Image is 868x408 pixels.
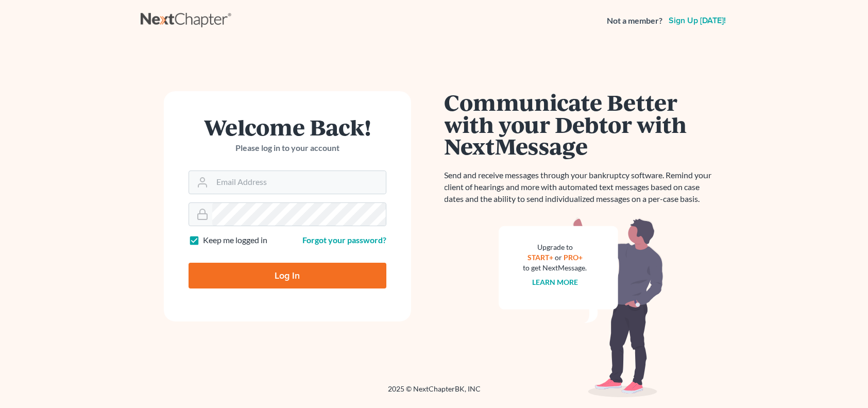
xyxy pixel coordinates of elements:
[445,169,718,205] p: Send and receive messages through your bankruptcy software. Remind your client of hearings and mo...
[189,116,386,138] h1: Welcome Back!
[141,384,728,402] div: 2025 © NextChapterBK, INC
[445,91,718,157] h1: Communicate Better with your Debtor with NextMessage
[302,235,386,245] a: Forgot your password?
[667,16,728,25] a: Sign up [DATE]!
[189,142,386,154] p: Please log in to your account
[212,171,386,194] input: Email Address
[203,234,267,246] label: Keep me logged in
[523,242,587,252] div: Upgrade to
[523,263,587,273] div: to get NextMessage.
[532,278,578,286] a: Learn more
[499,217,663,398] img: nextmessage_bg-59042aed3d76b12b5cd301f8e5b87938c9018125f34e5fa2b7a6b67550977c72.svg
[189,263,386,288] input: Log In
[564,253,583,262] a: PRO+
[607,15,662,27] strong: Not a member?
[527,253,553,262] a: START+
[555,253,562,262] span: or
